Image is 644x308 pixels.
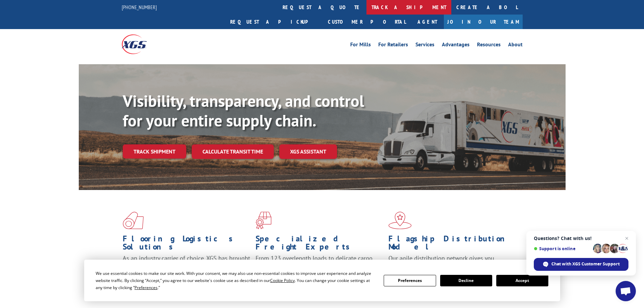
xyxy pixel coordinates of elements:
a: [PHONE_NUMBER] [122,4,157,10]
a: XGS ASSISTANT [279,144,337,159]
span: Chat with XGS Customer Support [551,261,620,267]
button: Accept [496,275,548,286]
span: Questions? Chat with us! [534,236,628,241]
a: Track shipment [123,144,186,159]
a: About [508,42,523,49]
h1: Flooring Logistics Solutions [123,235,251,254]
a: Advantages [442,42,470,49]
p: From 123 overlength loads to delicate cargo, our experienced staff knows the best way to move you... [256,254,383,284]
span: Cookie Policy [270,278,295,283]
span: Preferences [135,285,158,290]
h1: Flagship Distribution Model [388,235,516,254]
span: Our agile distribution network gives you nationwide inventory management on demand. [388,254,513,270]
button: Preferences [384,275,436,286]
a: For Mills [350,42,371,49]
div: Cookie Consent Prompt [84,260,560,301]
a: Resources [477,42,501,49]
img: xgs-icon-flagship-distribution-model-red [388,212,412,229]
a: Services [415,42,434,49]
a: Open chat [616,281,636,301]
span: As an industry carrier of choice, XGS has brought innovation and dedication to flooring logistics... [123,254,250,278]
b: Visibility, transparency, and control for your entire supply chain. [123,90,364,131]
a: Calculate transit time [192,144,274,159]
a: Customer Portal [323,15,411,29]
span: Chat with XGS Customer Support [534,258,628,271]
button: Decline [440,275,492,286]
img: xgs-icon-total-supply-chain-intelligence-red [123,212,144,229]
img: xgs-icon-focused-on-flooring-red [256,212,271,229]
span: Support is online [534,246,591,251]
a: Request a pickup [225,15,323,29]
div: We use essential cookies to make our site work. With your consent, we may also use non-essential ... [96,270,376,291]
a: Agent [411,15,444,29]
h1: Specialized Freight Experts [256,235,383,254]
a: Join Our Team [444,15,523,29]
a: For Retailers [378,42,408,49]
